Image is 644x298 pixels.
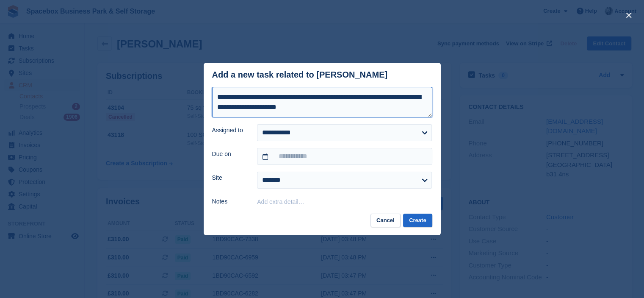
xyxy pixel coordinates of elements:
button: Create [403,214,432,228]
div: Add a new task related to [PERSON_NAME] [212,70,388,80]
label: Due on [212,150,247,159]
button: close [622,8,636,22]
label: Site [212,173,247,182]
label: Notes [212,197,247,206]
button: Cancel [370,214,401,228]
button: Add extra detail… [257,198,304,205]
label: Assigned to [212,126,247,135]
